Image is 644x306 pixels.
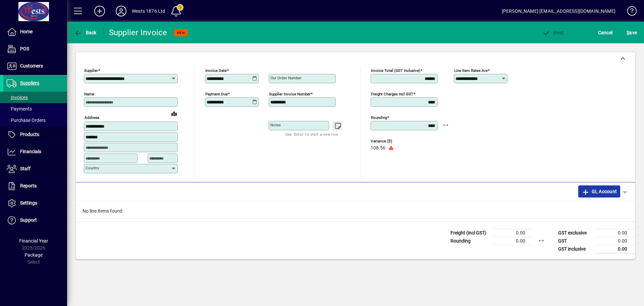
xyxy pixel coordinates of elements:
a: Payments [3,103,67,115]
td: GST exclusive [555,229,595,237]
span: 108.56 [371,145,385,151]
td: GST inclusive [555,245,595,253]
button: Save [625,27,639,39]
td: Freight (incl GST) [447,229,493,237]
a: Invoices [3,92,67,103]
button: Cancel [596,27,614,39]
a: Support [3,212,67,229]
span: Support [20,217,37,223]
span: ost [542,30,564,35]
span: Settings [20,200,37,206]
span: Back [74,30,97,35]
mat-label: Notes [270,123,281,127]
button: Back [72,27,98,39]
td: 0.00 [595,245,635,253]
mat-hint: Use 'Enter' to start a new line [285,130,338,138]
mat-label: Line item rates are [454,68,488,73]
a: Settings [3,195,67,212]
div: No line items found [76,201,635,221]
div: [PERSON_NAME] [EMAIL_ADDRESS][DOMAIN_NAME] [502,6,615,16]
span: Package [24,252,43,258]
a: Customers [3,58,67,75]
td: Rounding [447,237,493,245]
span: Variance ($) [371,139,411,143]
mat-label: Country [86,166,99,170]
a: Products [3,126,67,143]
td: 0.00 [595,229,635,237]
span: GL Account [582,186,617,197]
span: Cancel [598,27,613,38]
span: Customers [20,63,43,69]
span: P [554,30,557,35]
a: Reports [3,178,67,194]
div: Wests 1876 Ltd [132,6,165,16]
a: Staff [3,161,67,177]
mat-label: Rounding [371,115,387,120]
span: Staff [20,166,31,171]
a: Purchase Orders [3,115,67,126]
button: Add [89,5,110,17]
span: POS [20,46,29,51]
mat-label: Name [84,92,94,96]
span: ave [627,27,637,38]
mat-label: Supplier [84,68,98,73]
button: GL Account [578,185,620,198]
a: View on map [169,108,179,119]
mat-label: Supplier invoice number [269,92,311,96]
mat-label: Freight charges incl GST [371,92,413,96]
span: Financial Year [19,238,48,244]
a: Financials [3,143,67,160]
td: GST [555,237,595,245]
span: S [627,30,629,35]
a: Home [3,24,67,40]
a: POS [3,41,67,57]
mat-label: Our order number [270,76,302,80]
span: Reports [20,183,37,188]
a: Knowledge Base [622,1,636,23]
div: Supplier Invoice [109,27,167,38]
mat-label: Invoice Total (GST inclusive) [371,68,420,73]
mat-label: Payment due [205,92,228,96]
span: Products [20,132,39,137]
span: Home [20,29,33,34]
td: 0.00 [595,237,635,245]
mat-label: Invoice date [205,68,227,73]
td: 0.00 [493,237,533,245]
span: Financials [20,149,41,154]
span: NEW [177,31,185,35]
td: 0.00 [493,229,533,237]
app-page-header-button: Back [67,27,104,39]
button: Profile [110,5,132,17]
span: Purchase Orders [7,118,46,123]
span: Payments [7,106,32,112]
span: Suppliers [20,80,39,86]
button: Post [540,27,566,39]
span: Invoices [7,95,28,100]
